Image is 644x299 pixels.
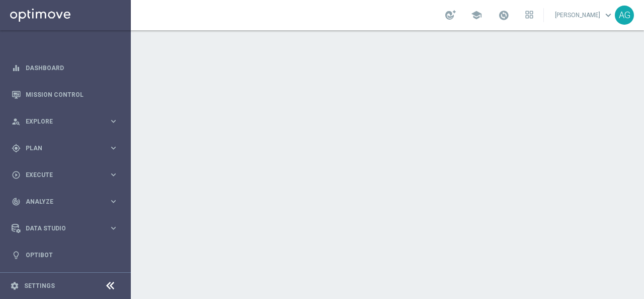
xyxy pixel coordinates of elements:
[109,197,118,206] i: keyboard_arrow_right
[11,144,119,152] button: gps_fixed Plan keyboard_arrow_right
[471,10,482,21] span: school
[12,242,118,268] div: Optibot
[26,225,109,231] span: Data Studio
[12,81,118,108] div: Mission Control
[109,223,118,233] i: keyboard_arrow_right
[12,224,109,233] div: Data Studio
[615,6,634,25] div: AG
[12,64,21,73] i: equalizer
[109,116,118,126] i: keyboard_arrow_right
[12,117,21,126] i: person_search
[12,54,118,81] div: Dashboard
[109,170,118,180] i: keyboard_arrow_right
[26,242,118,268] a: Optibot
[12,197,21,206] i: track_changes
[10,281,19,290] i: settings
[11,91,119,99] button: Mission Control
[603,10,614,21] span: keyboard_arrow_down
[12,144,109,153] div: Plan
[11,64,119,72] button: equalizer Dashboard
[26,145,109,151] span: Plan
[11,117,119,126] button: person_search Explore keyboard_arrow_right
[109,143,118,153] i: keyboard_arrow_right
[554,8,615,23] a: [PERSON_NAME]keyboard_arrow_down
[11,198,119,206] button: track_changes Analyze keyboard_arrow_right
[11,171,119,179] button: play_circle_outline Execute keyboard_arrow_right
[26,199,109,205] span: Analyze
[12,170,109,180] div: Execute
[12,117,109,126] div: Explore
[24,283,55,289] a: Settings
[11,224,119,232] button: Data Studio keyboard_arrow_right
[11,251,119,259] button: lightbulb Optibot
[26,81,118,108] a: Mission Control
[12,144,21,153] i: gps_fixed
[12,170,21,180] i: play_circle_outline
[26,118,109,125] span: Explore
[26,172,109,178] span: Execute
[12,251,21,260] i: lightbulb
[12,197,109,206] div: Analyze
[26,54,118,81] a: Dashboard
